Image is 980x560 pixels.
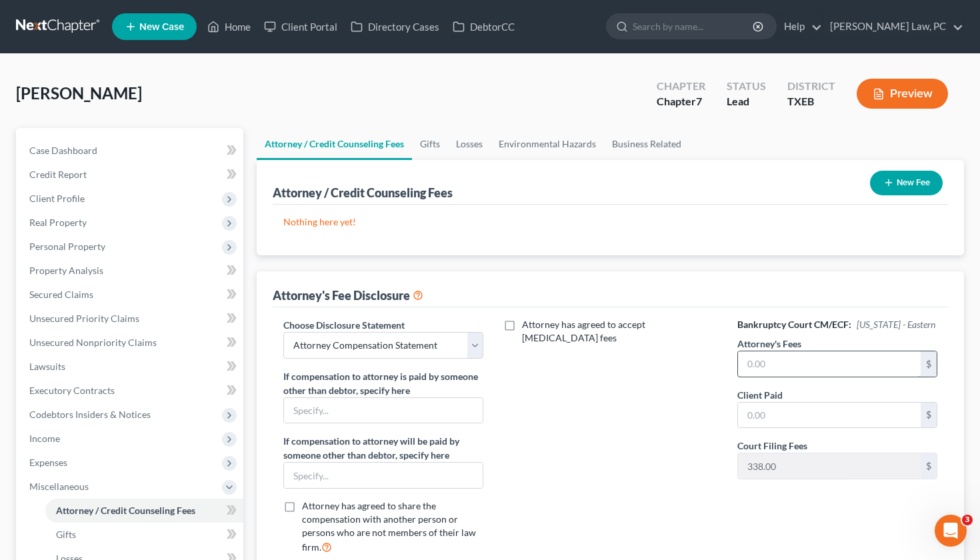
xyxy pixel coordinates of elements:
[45,499,243,523] a: Attorney / Credit Counseling Fees
[738,453,921,479] input: 0.00
[696,95,702,107] span: 7
[446,15,521,39] a: DebtorCC
[29,361,65,372] span: Lawsuits
[283,318,405,332] label: Choose Disclosure Statement
[201,15,257,39] a: Home
[657,94,705,109] div: Chapter
[738,351,921,377] input: 0.00
[29,289,93,300] span: Secured Claims
[19,307,243,331] a: Unsecured Priority Claims
[738,403,921,428] input: 0.00
[737,439,807,453] label: Court Filing Fees
[29,313,139,324] span: Unsecured Priority Claims
[19,283,243,307] a: Secured Claims
[29,481,89,492] span: Miscellaneous
[56,505,195,516] span: Attorney / Credit Counseling Fees
[273,185,453,201] div: Attorney / Credit Counseling Fees
[284,398,483,423] input: Specify...
[522,319,645,343] span: Attorney has agreed to accept [MEDICAL_DATA] fees
[16,83,142,103] span: [PERSON_NAME]
[29,193,85,204] span: Client Profile
[29,409,151,420] span: Codebtors Insiders & Notices
[857,79,948,109] button: Preview
[283,434,484,462] label: If compensation to attorney will be paid by someone other than debtor, specify here
[29,457,67,468] span: Expenses
[921,403,937,428] div: $
[302,500,476,553] span: Attorney has agreed to share the compensation with another person or persons who are not members ...
[29,265,103,276] span: Property Analysis
[284,463,483,488] input: Specify...
[19,355,243,379] a: Lawsuits
[273,287,423,303] div: Attorney's Fee Disclosure
[29,145,97,156] span: Case Dashboard
[19,259,243,283] a: Property Analysis
[935,515,967,547] iframe: Intercom live chat
[870,171,943,195] button: New Fee
[19,139,243,163] a: Case Dashboard
[257,15,344,39] a: Client Portal
[727,79,766,94] div: Status
[283,369,484,397] label: If compensation to attorney is paid by someone other than debtor, specify here
[491,128,604,160] a: Environmental Hazards
[19,163,243,187] a: Credit Report
[19,379,243,403] a: Executory Contracts
[448,128,491,160] a: Losses
[283,215,938,229] p: Nothing here yet!
[921,453,937,479] div: $
[29,241,105,252] span: Personal Property
[633,14,755,39] input: Search by name...
[962,515,973,525] span: 3
[823,15,963,39] a: [PERSON_NAME] Law, PC
[727,94,766,109] div: Lead
[737,388,783,402] label: Client Paid
[139,22,184,32] span: New Case
[344,15,446,39] a: Directory Cases
[29,337,157,348] span: Unsecured Nonpriority Claims
[787,94,835,109] div: TXEB
[19,331,243,355] a: Unsecured Nonpriority Claims
[257,128,412,160] a: Attorney / Credit Counseling Fees
[921,351,937,377] div: $
[29,217,87,228] span: Real Property
[787,79,835,94] div: District
[56,529,76,540] span: Gifts
[29,169,87,180] span: Credit Report
[45,523,243,547] a: Gifts
[777,15,822,39] a: Help
[737,337,801,351] label: Attorney's Fees
[29,385,115,396] span: Executory Contracts
[29,433,60,444] span: Income
[604,128,689,160] a: Business Related
[412,128,448,160] a: Gifts
[737,318,938,331] h6: Bankruptcy Court CM/ECF:
[857,319,935,330] span: [US_STATE] - Eastern
[657,79,705,94] div: Chapter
